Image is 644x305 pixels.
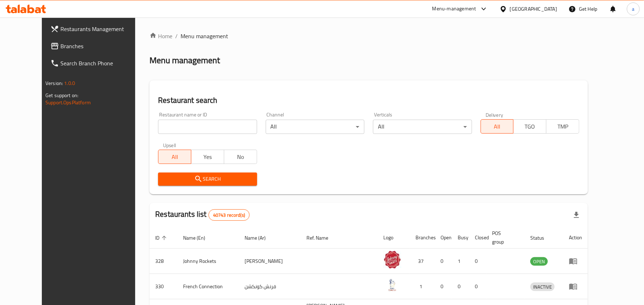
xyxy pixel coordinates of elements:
td: French Connection [177,274,239,299]
a: Support.OpsPlatform [45,98,91,107]
span: TGO [516,121,544,132]
div: All [373,120,472,134]
span: All [484,121,511,132]
span: 1.0.0 [64,79,75,88]
img: Johnny Rockets [383,251,401,269]
span: OPEN [530,257,548,266]
span: Name (En) [183,234,215,242]
td: 0 [435,274,452,299]
span: Branches [60,42,144,50]
td: 1 [452,249,469,274]
button: Search [158,172,257,186]
button: No [224,150,257,164]
a: Branches [45,37,149,55]
span: 40743 record(s) [209,212,249,219]
span: No [227,152,254,162]
span: TMP [549,121,576,132]
td: 1 [410,274,435,299]
span: All [161,152,188,162]
th: Open [435,227,452,249]
td: 0 [435,249,452,274]
label: Upsell [163,142,176,147]
a: Restaurants Management [45,20,149,37]
input: Search for restaurant name or ID.. [158,120,257,134]
div: Menu [569,282,582,291]
th: Action [563,227,588,249]
a: Search Branch Phone [45,55,149,72]
td: فرنش كونكشن [239,274,301,299]
th: Busy [452,227,469,249]
li: / [175,32,178,40]
span: Search Branch Phone [60,59,144,67]
span: Menu management [181,32,228,40]
div: [GEOGRAPHIC_DATA] [510,5,557,13]
button: TMP [546,119,579,134]
h2: Restaurant search [158,95,579,106]
th: Logo [378,227,410,249]
td: 330 [149,274,177,299]
span: Search [164,175,251,184]
td: Johnny Rockets [177,249,239,274]
span: ID [155,234,169,242]
div: Menu [569,257,582,265]
td: 37 [410,249,435,274]
h2: Menu management [149,55,220,66]
div: Menu-management [432,5,476,13]
span: Yes [194,152,221,162]
span: a [632,5,634,13]
span: Restaurants Management [60,25,144,33]
img: French Connection [383,276,401,294]
div: Export file [568,206,585,224]
td: 0 [469,249,486,274]
span: Ref. Name [307,234,338,242]
th: Branches [410,227,435,249]
td: 0 [452,274,469,299]
span: Version: [45,79,63,88]
span: POS group [492,229,516,246]
span: INACTIVE [530,283,555,291]
nav: breadcrumb [149,32,588,40]
th: Closed [469,227,486,249]
div: Total records count [208,209,250,221]
button: All [481,119,514,134]
button: Yes [191,150,224,164]
span: Get support on: [45,91,78,100]
td: 328 [149,249,177,274]
button: All [158,150,191,164]
button: TGO [513,119,546,134]
a: Home [149,32,172,40]
td: 0 [469,274,486,299]
label: Delivery [486,112,503,117]
td: [PERSON_NAME] [239,249,301,274]
span: Name (Ar) [245,234,275,242]
div: All [266,120,364,134]
span: Status [530,234,554,242]
h2: Restaurants list [155,209,250,221]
